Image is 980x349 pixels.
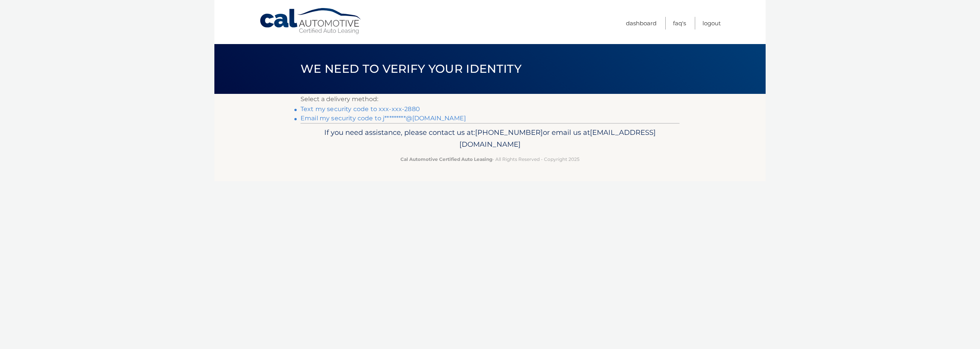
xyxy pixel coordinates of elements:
[702,17,721,29] a: Logout
[301,115,466,122] a: Email my security code to j*********@[DOMAIN_NAME]
[301,62,521,76] span: We need to verify your identity
[301,94,679,105] p: Select a delivery method:
[305,155,675,163] p: - All Rights Reserved - Copyright 2025
[673,17,686,29] a: FAQ's
[305,126,675,151] p: If you need assistance, please contact us at: or email us at
[259,8,363,35] a: Cal Automotive
[301,105,420,113] a: Text my security code to xxx-xxx-2880
[475,128,543,137] span: [PHONE_NUMBER]
[400,156,492,162] strong: Cal Automotive Certified Auto Leasing
[626,17,657,29] a: Dashboard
